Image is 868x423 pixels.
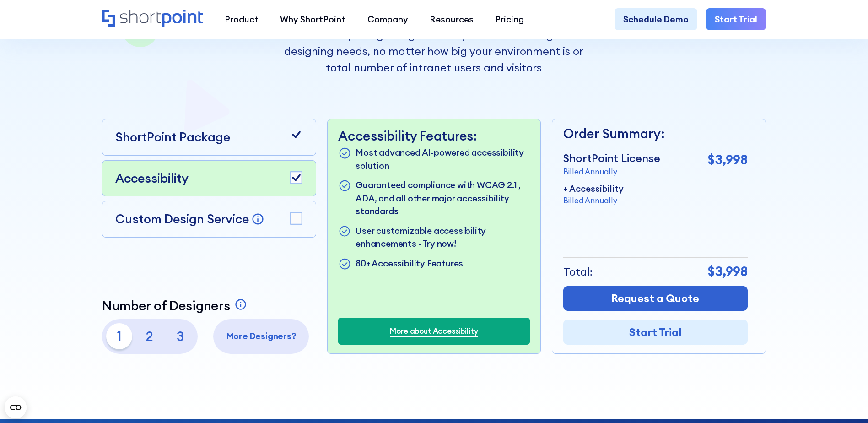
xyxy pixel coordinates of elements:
a: Pricing [485,8,535,30]
div: Company [367,13,408,26]
a: Start Trial [706,8,766,30]
p: Order Summary: [563,124,748,144]
p: More Designers? [218,330,305,342]
div: Resources [430,13,474,26]
p: ShortPoint Package [115,128,230,146]
div: Pricing [495,13,524,26]
a: More about Accessibility [390,325,478,337]
p: Number of Designers [102,298,230,314]
a: Why ShortPoint [270,8,356,30]
p: ShortPoint pricing is aligned with your sites building and designing needs, no matter how big you... [271,27,597,76]
a: Schedule Demo [615,8,697,30]
a: Product [214,8,269,30]
a: Company [356,8,419,30]
div: Product [225,13,259,26]
a: Start Trial [563,320,748,345]
p: Total: [563,264,593,280]
p: Most advanced AI-powered accessibility solution [356,146,530,172]
p: 80+ Accessibility Features [356,257,463,271]
p: 1 [106,323,132,349]
a: Resources [419,8,484,30]
a: Number of Designers [102,298,250,314]
p: Accessibility [115,169,189,188]
a: Request a Quote [563,286,748,311]
p: ShortPoint License [563,150,660,167]
p: 2 [137,323,163,349]
a: Home [102,10,203,28]
div: Why ShortPoint [280,13,345,26]
p: Accessibility Features: [338,128,530,144]
p: User customizable accessibility enhancements - Try now! [356,224,530,250]
p: $3,998 [708,150,748,170]
p: Billed Annually [563,166,660,178]
p: Custom Design Service [115,211,249,227]
button: Open CMP widget [5,396,27,418]
iframe: Chat Widget [703,317,868,423]
p: Guaranteed compliance with WCAG 2.1 , ADA, and all other major accessibility standards [356,179,530,217]
p: Billed Annually [563,195,624,206]
p: 3 [167,323,193,349]
p: $3,998 [708,262,748,282]
p: + Accessibility [563,182,624,195]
